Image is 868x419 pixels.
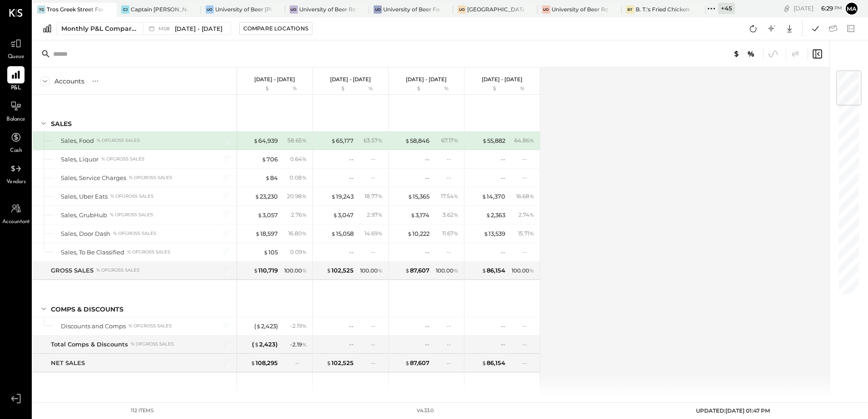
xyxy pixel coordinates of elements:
[265,174,270,181] span: $
[482,359,505,367] div: 86,154
[454,136,459,144] span: %
[425,340,429,349] div: --
[407,230,412,237] span: $
[469,85,505,93] div: $
[367,211,383,219] div: 2.97
[290,5,298,14] div: Uo
[508,85,537,93] div: %
[331,193,336,200] span: $
[696,407,770,414] span: UPDATED: [DATE] 01:47 PM
[523,359,534,367] div: --
[56,22,231,35] button: Monthly P&L Comparison M08[DATE] - [DATE]
[61,24,138,33] div: Monthly P&L Comparison
[51,340,128,349] div: Total Comps & Discounts
[410,211,415,219] span: $
[101,156,144,162] div: % of GROSS SALES
[501,155,505,164] div: --
[405,359,429,367] div: 87,607
[482,136,505,145] div: 55,882
[255,230,260,237] span: $
[61,211,107,219] div: Sales, GrubHub
[467,5,523,13] div: [GEOGRAPHIC_DATA]
[512,267,534,275] div: 100.00
[542,5,550,14] div: Uo
[302,248,307,255] span: %
[326,359,354,367] div: 102,525
[518,229,534,238] div: 15.71
[486,211,505,219] div: 2,363
[374,5,382,14] div: Uo
[436,267,459,275] div: 100.00
[291,211,307,219] div: 2.76
[96,267,139,273] div: % of GROSS SALES
[482,76,523,83] p: [DATE] - [DATE]
[97,137,140,144] div: % of GROSS SALES
[51,359,85,367] div: NET SALES
[501,340,505,349] div: --
[331,192,354,201] div: 19,243
[330,76,371,83] p: [DATE] - [DATE]
[54,77,84,86] div: Accounts
[51,266,94,275] div: GROSS SALES
[288,229,307,238] div: 16.80
[254,341,259,348] span: $
[408,193,413,200] span: $
[158,26,173,31] span: M08
[447,359,459,367] div: --
[61,248,124,257] div: Sales, To Be Classified
[302,322,307,329] span: %
[326,359,331,366] span: $
[51,119,72,128] div: SALES
[0,129,31,155] a: Cash
[0,97,31,124] a: Balance
[443,211,459,219] div: 3.62
[482,267,487,274] span: $
[718,3,735,14] div: + 45
[636,5,690,13] div: B. T.'s Fried Chicken
[432,85,461,93] div: %
[290,341,307,349] div: - 2.19
[378,192,383,200] span: %
[257,211,278,219] div: 3,057
[371,322,383,330] div: --
[47,5,103,13] div: Tros Greek Street Food - [PERSON_NAME]
[302,211,307,218] span: %
[10,147,22,155] span: Cash
[255,193,260,200] span: $
[0,200,31,226] a: Accountant
[378,211,383,218] span: %
[782,4,791,13] div: copy link
[441,192,459,200] div: 17.54
[626,5,634,14] div: BT
[287,192,307,200] div: 20.98
[127,249,170,255] div: % of GROSS SALES
[331,230,336,237] span: $
[128,323,172,329] div: % of GROSS SALES
[447,155,459,163] div: --
[0,66,31,93] a: P&L
[529,192,534,200] span: %
[251,359,278,367] div: 108,295
[405,137,410,144] span: $
[256,322,261,330] span: $
[2,218,30,226] span: Accountant
[302,155,307,162] span: %
[405,266,429,275] div: 87,607
[110,212,153,218] div: % of GROSS SALES
[482,192,505,201] div: 14,370
[529,267,534,274] span: %
[302,341,307,348] span: %
[131,5,187,13] div: Captain [PERSON_NAME]'s Eufaula
[61,155,99,164] div: Sales, Liquor
[371,174,383,181] div: --
[333,211,338,219] span: $
[408,192,429,201] div: 15,365
[501,248,505,257] div: --
[405,136,429,145] div: 58,846
[51,305,123,314] div: Comps & Discounts
[0,160,31,186] a: Vendors
[61,136,94,145] div: Sales, Food
[6,116,25,124] span: Balance
[253,136,278,145] div: 64,939
[486,211,491,219] span: $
